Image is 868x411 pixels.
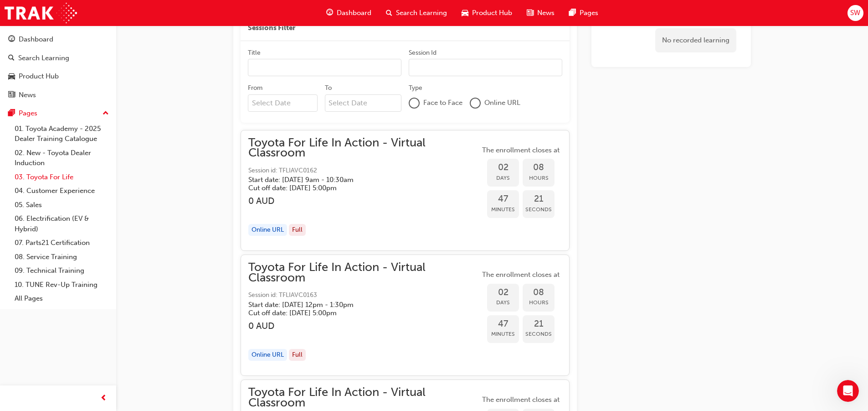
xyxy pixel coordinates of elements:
span: 47 [487,194,519,204]
span: The enrollment closes at [480,270,562,280]
span: Hours [523,297,555,308]
input: Session Id [409,59,562,76]
span: car-icon [8,73,15,81]
h5: Start date: [DATE] 12pm - 1:30pm [248,301,465,309]
span: Days [487,173,519,183]
button: Toyota For Life In Action - Virtual ClassroomSession id: TFLIAVC0162Start date: [DATE] 9am - 10:3... [248,138,562,244]
div: Product Hub [19,71,59,82]
span: Toyota For Life In Action - Virtual Classroom [248,262,480,283]
span: pages-icon [569,7,576,19]
a: pages-iconPages [562,4,606,22]
span: Pages [580,8,598,18]
input: Title [248,59,401,76]
div: Full [289,224,306,236]
span: The enrollment closes at [480,145,562,156]
span: Product Hub [472,8,512,18]
div: No recorded learning [655,28,736,52]
span: Minutes [487,329,519,339]
span: Session id: TFLIAVC0162 [248,166,480,176]
a: 07. Parts21 Certification [11,236,113,250]
h5: Start date: [DATE] 9am - 10:30am [248,176,465,184]
a: Product Hub [4,68,113,85]
span: Sessions Filter [248,23,295,33]
img: Trak [5,3,77,23]
a: 05. Sales [11,198,113,212]
a: 03. Toyota For Life [11,170,113,184]
span: Seconds [523,204,555,215]
span: car-icon [462,7,468,19]
span: Toyota For Life In Action - Virtual Classroom [248,138,480,158]
div: To [325,83,332,93]
button: Toyota For Life In Action - Virtual ClassroomSession id: TFLIAVC0163Start date: [DATE] 12pm - 1:3... [248,262,562,368]
span: Session id: TFLIAVC0163 [248,290,480,301]
a: 06. Electrification (EV & Hybrid) [11,212,113,236]
span: guage-icon [8,36,15,44]
iframe: Intercom live chat [837,380,859,402]
a: 02. New - Toyota Dealer Induction [11,146,113,170]
div: Pages [19,108,37,119]
button: Pages [4,105,113,122]
span: SW [850,8,860,18]
a: Dashboard [4,31,113,48]
span: 02 [487,287,519,298]
a: news-iconNews [519,4,562,22]
div: Title [248,48,261,57]
span: Toyota For Life In Action - Virtual Classroom [248,387,480,408]
span: up-icon [103,108,109,120]
input: From [248,94,318,112]
span: prev-icon [100,393,107,404]
button: DashboardSearch LearningProduct HubNews [4,29,113,105]
a: car-iconProduct Hub [454,4,519,22]
div: News [19,90,36,100]
span: Seconds [523,329,555,339]
span: 21 [523,194,555,204]
span: news-icon [8,91,15,99]
a: 08. Service Training [11,250,113,264]
a: 01. Toyota Academy - 2025 Dealer Training Catalogue [11,122,113,146]
span: 47 [487,319,519,329]
a: 04. Customer Experience [11,184,113,198]
a: 09. Technical Training [11,264,113,278]
div: Online URL [248,224,287,236]
a: News [4,87,113,104]
input: To [325,94,402,112]
span: news-icon [527,7,534,19]
h3: 0 AUD [248,196,480,206]
span: Face to Face [423,98,462,108]
h3: 0 AUD [248,321,480,331]
span: Days [487,297,519,308]
span: pages-icon [8,109,15,118]
span: Search Learning [396,8,447,18]
a: 10. TUNE Rev-Up Training [11,278,113,292]
span: Online URL [484,98,520,108]
a: guage-iconDashboard [319,4,379,22]
div: Session Id [409,48,437,57]
div: Search Learning [18,53,69,63]
a: All Pages [11,291,113,306]
div: Full [289,349,306,361]
span: Hours [523,173,555,183]
button: SW [847,5,863,21]
div: Dashboard [19,34,53,45]
span: search-icon [8,54,15,62]
span: News [537,8,555,18]
span: 21 [523,319,555,329]
span: Dashboard [337,8,371,18]
a: search-iconSearch Learning [379,4,454,22]
span: 08 [523,287,555,298]
span: 02 [487,162,519,173]
span: search-icon [386,7,392,19]
span: Minutes [487,204,519,215]
a: Search Learning [4,50,113,67]
h5: Cut off date: [DATE] 5:00pm [248,184,465,192]
span: The enrollment closes at [480,395,562,405]
div: Online URL [248,349,287,361]
div: Type [409,83,422,93]
div: From [248,83,262,93]
h5: Cut off date: [DATE] 5:00pm [248,309,465,317]
span: 08 [523,162,555,173]
span: guage-icon [326,7,333,19]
